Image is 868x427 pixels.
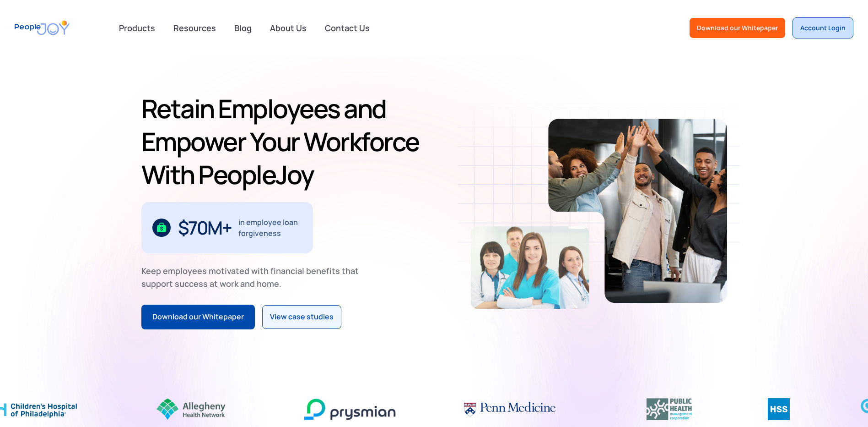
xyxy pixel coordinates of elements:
a: About Us [264,18,312,38]
a: Account Login [793,17,853,38]
div: Keep employees motivated with financial benefits that support success at work and home. [141,264,367,290]
div: Download our Whitepaper [152,311,244,323]
a: Blog [229,18,257,38]
a: Resources [168,18,221,38]
a: View case studies [262,305,341,329]
div: Account Login [800,23,846,33]
img: Retain-Employees-PeopleJoy [471,226,589,309]
a: Download our Whitepaper [141,305,255,329]
a: Contact Us [319,18,375,38]
a: Download our Whitepaper [690,18,785,38]
div: $70M+ [178,220,232,235]
div: in employee loan forgiveness [238,217,302,239]
h1: Retain Employees and Empower Your Workforce With PeopleJoy [141,92,431,191]
div: View case studies [270,311,334,323]
img: Retain-Employees-PeopleJoy [548,119,727,303]
a: home [15,15,70,41]
div: Download our Whitepaper [697,23,778,33]
div: 1 / 3 [141,202,313,253]
div: Products [113,19,161,37]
